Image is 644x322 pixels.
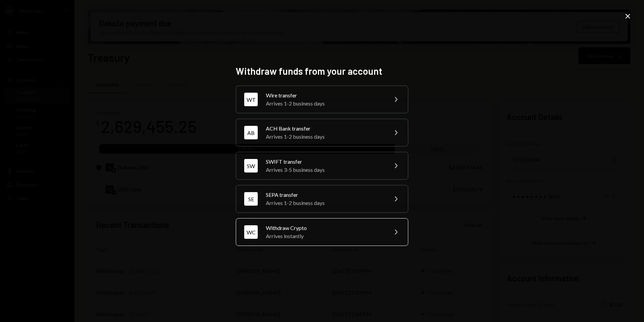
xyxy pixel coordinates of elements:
[266,99,384,108] div: Arrives 1-2 business days
[244,159,258,172] div: SW
[266,124,384,133] div: ACH Bank transfer
[266,91,384,99] div: Wire transfer
[244,192,258,206] div: SE
[266,191,384,199] div: SEPA transfer
[236,65,408,78] h2: Withdraw funds from your account
[236,185,408,213] button: SESEPA transferArrives 1-2 business days
[266,166,384,174] div: Arrives 3-5 business days
[244,93,258,106] div: WT
[244,225,258,239] div: WC
[236,119,408,146] button: ABACH Bank transferArrives 1-2 business days
[266,199,384,207] div: Arrives 1-2 business days
[266,224,384,232] div: Withdraw Crypto
[266,158,384,166] div: SWIFT transfer
[236,152,408,180] button: SWSWIFT transferArrives 3-5 business days
[236,86,408,113] button: WTWire transferArrives 1-2 business days
[266,232,384,240] div: Arrives instantly
[244,126,258,139] div: AB
[266,133,384,141] div: Arrives 1-2 business days
[236,218,408,246] button: WCWithdraw CryptoArrives instantly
